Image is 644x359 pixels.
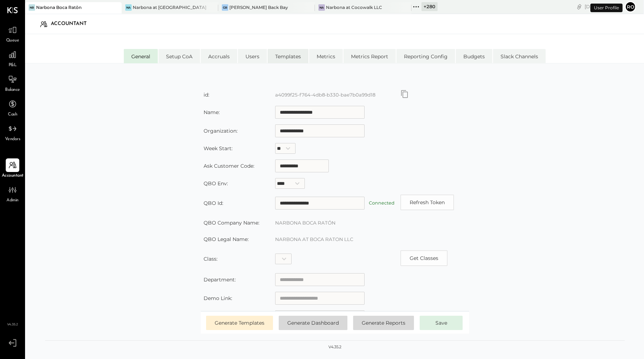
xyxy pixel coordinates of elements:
[204,128,238,134] label: Organization:
[435,320,447,326] span: Save
[204,295,232,301] label: Demo Link:
[204,220,259,226] label: QBO Company Name:
[204,145,233,152] label: Week Start:
[204,256,218,262] label: Class:
[204,276,236,283] label: Department:
[353,316,414,330] button: Generate Reports
[204,163,254,169] label: Ask Customer Code:
[204,200,223,206] label: QBO Id:
[222,4,228,11] div: GB
[204,109,220,115] label: Name:
[0,97,25,118] a: Cash
[576,3,583,10] div: copy link
[625,1,636,13] button: Ro
[133,4,208,10] div: Narbona at [GEOGRAPHIC_DATA] LLC
[0,48,25,69] a: P&L
[201,49,237,63] li: Accruals
[400,90,409,98] button: Copy id
[5,136,20,143] span: Vendors
[125,4,132,11] div: Na
[8,112,17,118] span: Cash
[287,320,339,326] span: Generate Dashboard
[0,23,25,44] a: Queue
[204,180,228,187] label: QBO Env:
[268,49,308,63] li: Templates
[204,236,249,242] label: QBO Legal Name:
[590,4,623,12] div: User Profile
[275,236,353,242] label: NARBONA AT BOCA RATON LLC
[51,18,94,30] div: Accountant
[0,183,25,204] a: Admin
[456,49,492,63] li: Budgets
[29,4,35,11] div: NB
[493,49,546,63] li: Slack Channels
[0,158,25,179] a: Accountant
[421,2,438,11] div: + 280
[238,49,267,63] li: Users
[343,49,396,63] li: Metrics Report
[215,320,264,326] span: Generate Templates
[2,173,24,179] span: Accountant
[362,320,405,326] span: Generate Reports
[369,200,395,206] label: Connected
[279,316,347,330] button: Generate Dashboard
[0,122,25,143] a: Vendors
[206,316,273,330] button: Generate Templates
[275,220,336,226] label: NARBONA BOCA RATÓN
[318,4,325,11] div: Na
[229,4,288,10] div: [PERSON_NAME] Back Bay
[6,38,19,44] span: Queue
[400,195,454,210] button: Refresh Token
[585,3,623,10] div: [DATE]
[396,49,455,63] li: Reporting Config
[0,73,25,93] a: Balance
[158,49,200,63] li: Setup CoA
[328,344,341,350] div: v 4.35.2
[275,92,375,98] label: a4099f25-f764-4db8-b330-bae7b0a99d18
[204,92,209,98] label: id:
[309,49,343,63] li: Metrics
[326,4,382,10] div: Narbona at Cocowalk LLC
[420,316,463,330] button: Save
[36,4,82,10] div: Narbona Boca Ratōn
[5,87,20,93] span: Balance
[9,62,17,69] span: P&L
[400,250,448,266] button: Copy id
[124,49,158,63] li: General
[6,197,19,204] span: Admin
